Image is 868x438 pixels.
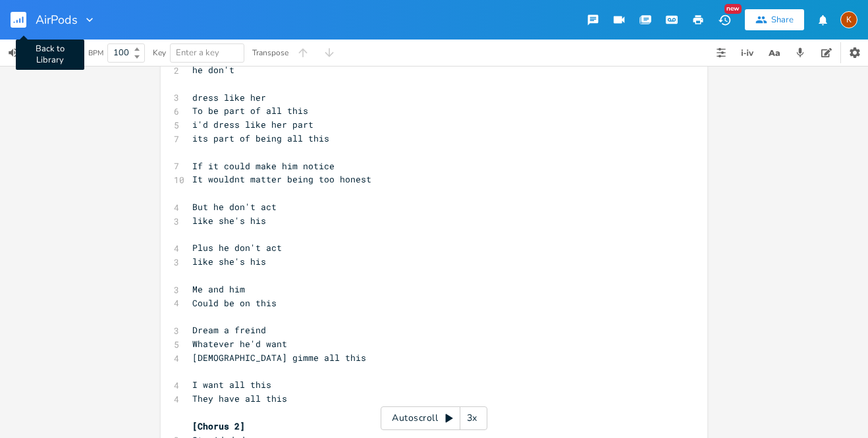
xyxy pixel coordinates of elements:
span: its part of being all this [192,132,329,144]
span: Dream a freind [192,324,266,336]
div: New [724,4,742,14]
span: They have all this [192,393,287,404]
span: [Chorus 2] [192,420,245,432]
span: If it could make him notice [192,160,335,172]
span: Whatever he'd want [192,338,287,350]
div: Share [771,14,794,26]
span: Plus he don't act [192,242,282,254]
div: Kat [840,11,857,28]
span: like she's his [192,256,266,267]
span: he don't [192,64,234,76]
div: Key [153,49,166,57]
button: K [840,5,857,35]
span: Me and him [192,283,245,295]
div: Autoscroll [381,406,487,430]
span: Could be on this [192,297,277,309]
div: Transpose [252,49,288,57]
span: [DEMOGRAPHIC_DATA] gimme all this [192,352,366,364]
div: BPM [88,49,103,57]
span: It wouldnt matter being too honest [192,173,371,185]
span: like she's his [192,215,266,227]
span: But he don't act [192,201,277,213]
span: I want all this [192,379,271,391]
span: To be part of all this [192,105,308,117]
div: 3x [460,406,484,430]
span: i'd dress like her part [192,119,313,130]
button: Share [745,9,804,30]
button: Back to Library [11,4,37,36]
span: dress like her [192,92,266,103]
span: AirPods [36,14,78,26]
span: Enter a key [176,47,219,59]
button: New [711,8,738,32]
